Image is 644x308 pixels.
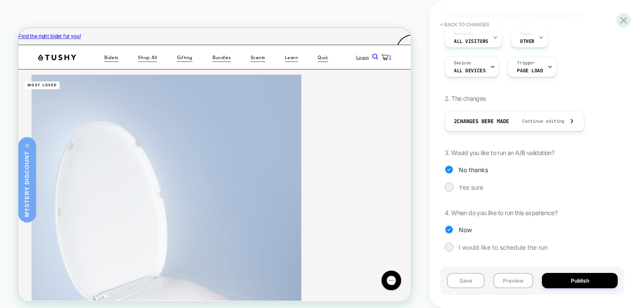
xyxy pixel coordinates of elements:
span: 2 Changes were made [454,118,509,125]
cart-count: 1 [493,35,497,43]
a: Cart [484,35,497,43]
span: I would like to schedule the run [459,244,548,251]
span: Pages [520,31,532,37]
span: Devices [454,60,471,66]
span: OTHER [520,38,534,44]
img: TUSHY [26,35,77,43]
span: Now [459,226,472,234]
a: Gifting [211,34,232,43]
p: MOST LOVED [9,71,55,81]
button: Publish [542,273,618,288]
a: Bundles [258,34,283,43]
a: Shop All [160,34,185,43]
button: < Back to changes [436,18,494,32]
span: 4. When do you like to run this experience? [445,209,557,216]
span: 1. What audience and where will the experience run? [445,11,582,18]
a: Search [472,35,480,44]
span: ALL DEVICES [454,67,485,74]
a: Quiz [399,34,413,43]
span: Page Load [517,67,543,74]
a: Learn [355,34,373,43]
a: Scents [309,34,329,43]
span: Continue editing [513,118,564,124]
span: Yes sure [459,184,483,191]
span: No thanks [459,166,488,173]
button: Save [447,273,485,288]
span: Audience [454,31,474,37]
a: Bidets [114,34,133,43]
span: 2. The changes [445,95,486,102]
button: Open gorgias live chat [4,3,31,29]
span: All Visitors [454,38,488,44]
p: Login [451,34,468,43]
span: Trigger [517,60,534,66]
span: 3. Would you like to run an A/B validation? [445,149,554,156]
a: Login [451,28,468,50]
button: Preview [493,273,533,288]
img: check_7b2f5c4f-cd87-4185-8239-490e47957035.png [504,9,548,53]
